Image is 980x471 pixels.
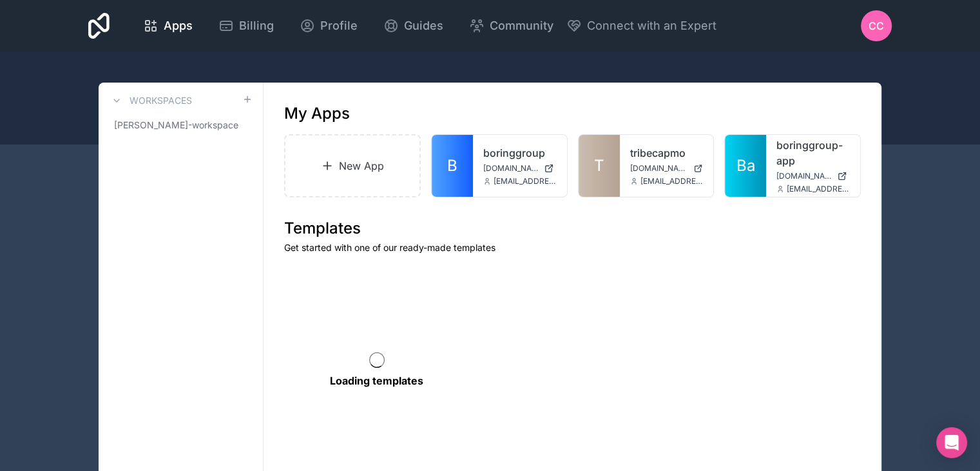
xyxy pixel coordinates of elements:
span: B [447,155,457,176]
span: T [594,155,604,176]
h3: Workspaces [130,94,192,107]
a: B [432,135,473,197]
span: [DOMAIN_NAME] [776,171,832,181]
a: [PERSON_NAME]-workspace [109,114,253,137]
span: Ba [736,155,755,176]
h1: Templates [284,218,861,239]
span: Community [490,17,553,35]
span: [PERSON_NAME]-workspace [114,119,238,132]
a: Ba [725,135,766,197]
a: Workspaces [109,93,192,108]
p: Get started with one of our ready-made templates [284,241,861,254]
span: CC [869,18,884,34]
span: [EMAIL_ADDRESS][DOMAIN_NAME] [787,184,850,194]
div: Open Intercom Messenger [936,427,967,458]
a: boringgroup [483,145,557,161]
a: [DOMAIN_NAME] [630,163,704,174]
span: Guides [404,17,443,35]
a: boringgroup-app [776,137,850,168]
a: Guides [373,12,454,40]
span: [EMAIL_ADDRESS][DOMAIN_NAME] [640,176,704,186]
a: [DOMAIN_NAME] [776,171,850,181]
a: Profile [289,12,368,40]
a: Apps [133,12,203,40]
a: [DOMAIN_NAME] [483,163,557,174]
a: T [579,135,620,197]
a: Billing [208,12,284,40]
span: [EMAIL_ADDRESS][DOMAIN_NAME] [494,176,557,186]
p: Loading templates [330,373,423,388]
span: Apps [164,17,193,35]
button: Connect with an Expert [566,17,716,35]
span: Connect with an Expert [587,17,716,35]
h1: My Apps [284,103,350,124]
a: New App [284,134,421,197]
span: Billing [239,17,274,35]
span: Profile [320,17,358,35]
span: [DOMAIN_NAME] [483,163,539,174]
a: Community [459,12,564,40]
a: tribecapmo [630,145,704,161]
span: [DOMAIN_NAME] [630,163,689,174]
